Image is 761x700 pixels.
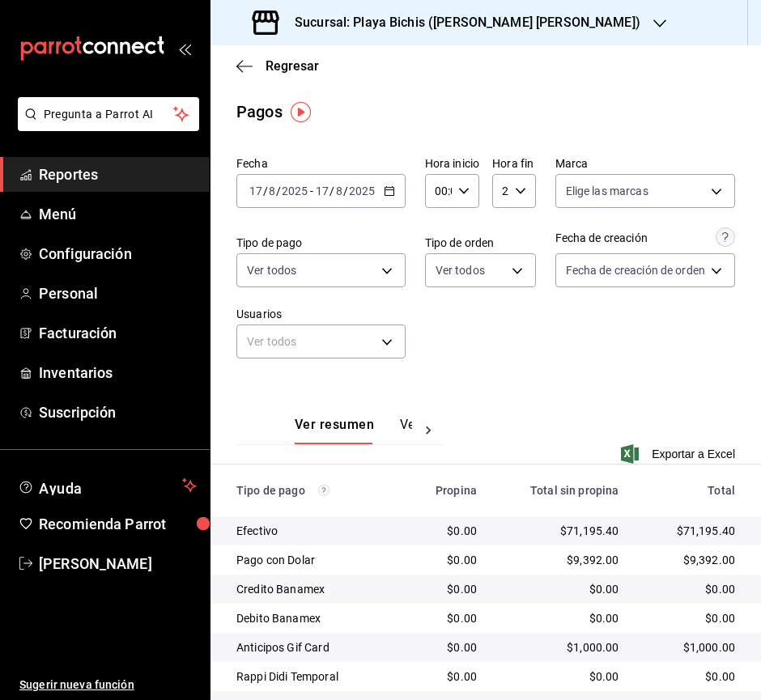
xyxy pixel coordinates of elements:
[436,262,485,278] span: Ver todos
[645,639,736,655] div: $1,000.00
[624,444,735,464] button: Exportar a Excel
[400,417,461,444] button: Ver pagos
[44,106,174,123] span: Pregunta a Parrot AI
[645,581,736,597] div: $0.00
[398,581,478,597] div: $0.00
[236,58,319,74] button: Regresar
[343,185,348,197] span: /
[236,325,406,358] div: Ver todos
[39,401,197,423] span: Suscripción
[39,322,197,344] span: Facturación
[398,610,478,626] div: $0.00
[503,523,619,539] div: $71,195.40
[19,677,197,694] span: Sugerir nueva función
[503,484,619,497] div: Total sin propina
[503,668,619,685] div: $0.00
[236,610,372,626] div: Debito Banamex
[295,417,374,444] button: Ver resumen
[645,668,736,685] div: $0.00
[503,581,619,597] div: $0.00
[236,523,372,539] div: Efectivo
[236,100,283,124] div: Pagos
[39,163,197,185] span: Reportes
[236,552,372,568] div: Pago con Dolar
[555,158,735,169] label: Marca
[236,581,372,597] div: Credito Banamex
[236,158,406,169] label: Fecha
[310,185,313,197] span: -
[39,243,197,265] span: Configuración
[555,230,648,247] div: Fecha de creación
[11,117,199,134] a: Pregunta a Parrot AI
[348,185,376,197] input: ----
[398,639,478,655] div: $0.00
[335,185,343,197] input: --
[645,484,736,497] div: Total
[398,552,478,568] div: $0.00
[236,639,372,655] div: Anticipos Gif Card
[236,484,372,497] div: Tipo de pago
[291,102,311,122] img: Tooltip marker
[566,183,648,199] span: Elige las marcas
[282,13,640,32] h3: Sucursal: Playa Bichis ([PERSON_NAME] [PERSON_NAME])
[266,58,319,74] span: Regresar
[645,552,736,568] div: $9,392.00
[236,308,406,320] label: Usuarios
[398,668,478,685] div: $0.00
[492,158,535,169] label: Hora fin
[318,485,329,496] svg: Los pagos realizados con Pay y otras terminales son montos brutos.
[315,185,329,197] input: --
[39,203,197,225] span: Menú
[425,237,536,248] label: Tipo de orden
[503,552,619,568] div: $9,392.00
[398,523,478,539] div: $0.00
[249,185,263,197] input: --
[39,362,197,384] span: Inventarios
[425,158,479,169] label: Hora inicio
[503,639,619,655] div: $1,000.00
[18,97,199,131] button: Pregunta a Parrot AI
[645,610,736,626] div: $0.00
[276,185,281,197] span: /
[178,42,191,55] button: open_drawer_menu
[236,668,372,685] div: Rappi Didi Temporal
[39,553,197,575] span: [PERSON_NAME]
[281,185,308,197] input: ----
[39,513,197,535] span: Recomienda Parrot
[236,237,406,248] label: Tipo de pago
[566,262,705,278] span: Fecha de creación de orden
[39,282,197,304] span: Personal
[263,185,268,197] span: /
[268,185,276,197] input: --
[295,417,412,444] div: navigation tabs
[398,484,478,497] div: Propina
[503,610,619,626] div: $0.00
[39,476,176,495] span: Ayuda
[247,262,296,278] span: Ver todos
[329,185,334,197] span: /
[645,523,736,539] div: $71,195.40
